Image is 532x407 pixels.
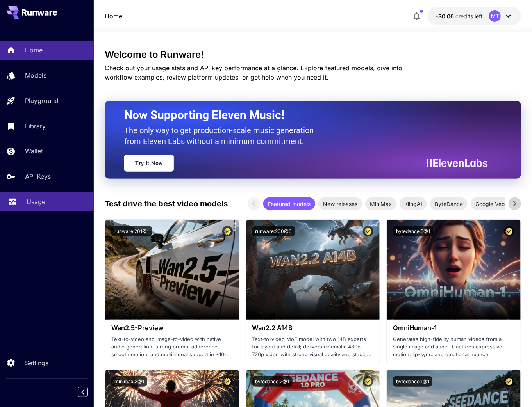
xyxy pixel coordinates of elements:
[318,200,362,208] span: New releases
[436,12,483,20] div: -$0.05704
[393,336,514,359] p: Generates high-fidelity human videos from a single image and audio. Captures expressive motion, l...
[252,226,295,236] button: runware:200@6
[430,200,468,208] span: ByteDance
[124,108,482,123] h2: Now Supporting Eleven Music!
[252,336,374,359] p: Text-to-video MoE model with two 14B experts for layout and detail; delivers cinematic 480p–720p ...
[363,376,373,387] button: Certified Model – Vetted for best performance and includes a commercial license.
[222,226,233,236] button: Certified Model – Vetted for best performance and includes a commercial license.
[455,13,483,20] span: credits left
[471,200,509,208] span: Google Veo
[111,376,147,387] button: minimax:3@1
[111,324,233,332] h3: Wan2.5-Preview
[25,45,43,55] p: Home
[105,220,239,320] img: alt
[25,146,43,156] p: Wallet
[25,172,51,181] p: API Keys
[111,226,152,236] button: runware:201@1
[246,220,380,320] img: alt
[252,376,293,387] button: bytedance:2@1
[25,96,59,105] p: Playground
[105,49,521,60] h3: Welcome to Runware!
[105,11,122,21] nav: breadcrumb
[222,376,233,387] button: Certified Model – Vetted for best performance and includes a commercial license.
[471,197,509,210] div: Google Veo
[504,376,514,387] button: Certified Model – Vetted for best performance and includes a commercial license.
[400,197,427,210] div: KlingAI
[25,358,48,368] p: Settings
[365,197,396,210] div: MiniMax
[504,226,514,236] button: Certified Model – Vetted for best performance and includes a commercial license.
[111,336,233,359] p: Text-to-video and image-to-video with native audio generation, strong prompt adherence, smooth mo...
[263,200,315,208] span: Featured models
[27,197,45,206] p: Usage
[105,64,402,81] span: Check out your usage stats and API key performance at a glance. Explore featured models, dive int...
[78,387,88,397] button: Collapse sidebar
[124,125,320,147] p: The only way to get production-scale music generation from Eleven Labs without a minimum commitment.
[436,13,455,20] span: -$0.06
[105,198,228,210] p: Test drive the best video models
[263,197,315,210] div: Featured models
[318,197,362,210] div: New releases
[105,11,122,21] a: Home
[25,121,46,131] p: Library
[400,200,427,208] span: KlingAI
[25,71,46,80] p: Models
[393,324,514,332] h3: OmniHuman‑1
[365,200,396,208] span: MiniMax
[489,10,501,22] div: MT
[393,226,433,236] button: bytedance:5@1
[84,385,94,399] div: Collapse sidebar
[430,197,468,210] div: ByteDance
[393,376,432,387] button: bytedance:1@1
[252,324,374,332] h3: Wan2.2 A14B
[124,155,174,172] a: Try It Now
[387,220,521,320] img: alt
[363,226,373,236] button: Certified Model – Vetted for best performance and includes a commercial license.
[428,7,521,25] button: -$0.05704MT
